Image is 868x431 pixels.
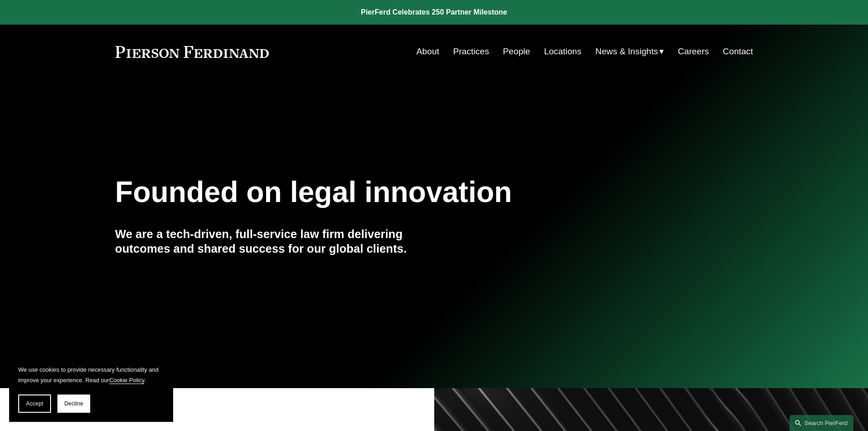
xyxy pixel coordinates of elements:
[416,43,439,60] a: About
[18,395,51,413] button: Accept
[596,44,658,60] span: News & Insights
[109,377,144,384] a: Cookie Policy
[544,43,581,60] a: Locations
[723,43,753,60] a: Contact
[503,43,530,60] a: People
[115,176,647,209] h1: Founded on legal innovation
[57,395,90,413] button: Decline
[9,355,173,422] section: Cookie banner
[18,364,164,385] p: We use cookies to provide necessary functionality and improve your experience. Read our .
[115,227,434,256] h4: We are a tech-driven, full-service law firm delivering outcomes and shared success for our global...
[678,43,709,60] a: Careers
[596,43,664,60] a: folder dropdown
[64,400,83,407] span: Decline
[790,415,853,431] a: Search this site
[453,43,489,60] a: Practices
[26,400,43,407] span: Accept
